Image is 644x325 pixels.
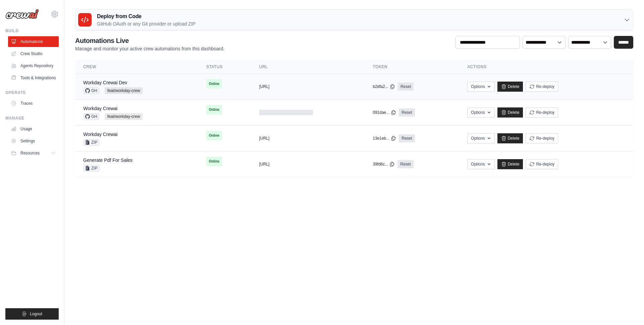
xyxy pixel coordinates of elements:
span: ZIP [83,139,100,146]
a: Delete [497,133,523,143]
th: URL [251,60,365,74]
span: Online [206,105,222,114]
div: Build [5,28,59,34]
button: Options [467,133,494,143]
div: Manage [5,115,59,121]
button: Logout [5,308,59,320]
a: Reset [398,83,414,91]
a: Traces [8,98,59,109]
p: Manage and monitor your active crew automations from this dashboard. [75,45,224,52]
button: Re-deploy [526,159,558,169]
span: GH [83,87,99,94]
a: Delete [497,107,523,118]
a: Settings [8,136,59,146]
button: Options [467,107,494,118]
a: Workday Crewai [83,132,117,137]
button: 39fd6c... [373,161,395,167]
th: Status [198,60,251,74]
th: Token [365,60,459,74]
span: Resources [20,150,40,156]
th: Actions [459,60,633,74]
a: Delete [497,82,523,92]
a: Automations [8,36,59,47]
a: Reset [397,160,413,168]
img: Logo [5,9,39,19]
a: Workday Crewai [83,106,117,111]
button: Re-deploy [526,82,558,92]
button: Resources [8,148,59,158]
span: feat/workday-crew [105,87,143,94]
a: Workday Crewai Dev [83,80,127,85]
h2: Automations Live [75,36,224,45]
a: Reset [399,134,415,142]
span: Online [206,79,222,89]
p: GitHub OAuth or any Git provider or upload ZIP [97,20,196,27]
a: Tools & Integrations [8,73,59,83]
button: Re-deploy [526,133,558,143]
a: Usage [8,124,59,134]
span: ZIP [83,165,100,172]
span: feat/workday-crew [105,113,143,120]
button: b2dfa2... [373,84,395,89]
a: Delete [497,159,523,169]
h3: Deploy from Code [97,12,196,20]
a: Reset [399,108,415,117]
button: Options [467,159,494,169]
div: Operate [5,90,59,95]
a: Generate Pdf For Sales [83,157,132,163]
button: 13e1eb... [373,136,396,141]
span: GH [83,113,99,120]
span: Online [206,157,222,166]
a: Agents Repository [8,60,59,71]
button: 091dae... [373,110,396,115]
span: Logout [30,311,42,317]
th: Crew [75,60,198,74]
button: Re-deploy [526,107,558,118]
button: Options [467,82,494,92]
span: Online [206,131,222,140]
a: Crew Studio [8,48,59,59]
